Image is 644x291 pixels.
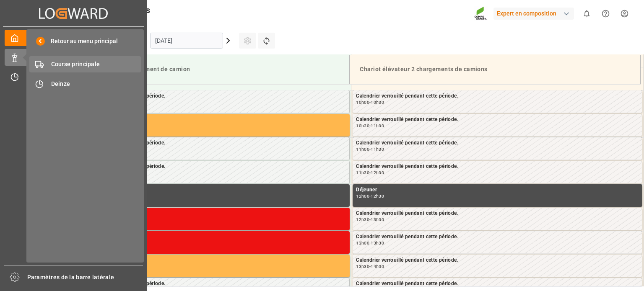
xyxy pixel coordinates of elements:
font: Calendrier verrouillé pendant cette période. [356,93,458,99]
font: 13h30 [356,264,369,269]
font: 10h30 [356,123,369,129]
font: 13h00 [371,217,384,222]
button: Expert en composition [493,5,577,21]
font: 11h00 [356,147,369,152]
font: - [369,170,371,175]
font: - [369,123,371,129]
font: 12h00 [371,170,384,175]
font: Chariot élévateur 2 chargements de camions [360,66,488,72]
font: - [369,240,371,246]
font: 12h30 [356,217,369,222]
font: 10h00 [356,100,369,105]
font: 14h00 [371,264,384,269]
font: - [369,217,371,222]
font: Calendrier verrouillé pendant cette période. [356,163,458,169]
font: Calendrier verrouillé pendant cette période. [356,210,458,216]
font: - [369,264,371,269]
font: Paramètres de la barre latérale [27,274,114,281]
font: Déjeuner [356,187,377,193]
img: Screenshot%202023-09-29%20at%2010.02.21.png_1712312052.png [474,6,488,21]
font: 13h00 [356,240,369,246]
a: Mon cockpit [5,30,142,46]
font: - [369,193,371,199]
font: Course principale [51,61,100,67]
font: 12h30 [371,193,384,199]
font: 11h00 [371,123,384,129]
font: Calendrier verrouillé pendant cette période. [356,257,458,263]
a: Deinze [29,75,141,92]
font: Retour au menu principal [51,38,118,44]
font: Calendrier verrouillé pendant cette période. [356,140,458,146]
input: JJ.MM.AAAA [150,33,223,49]
font: Expert en composition [497,10,556,17]
button: Centre d'aide [596,4,615,23]
button: afficher 0 nouvelles notifications [577,4,596,23]
font: 11h30 [356,170,369,175]
font: Chariot élévateur 1 chargement de camion [69,66,190,72]
font: 13h30 [371,240,384,246]
a: Course principale [29,56,141,72]
font: 12h00 [356,193,369,199]
font: 11h30 [371,147,384,152]
font: - [369,147,371,152]
font: Deinze [51,80,70,87]
a: Gestion des créneaux horaires [5,69,142,85]
font: Calendrier verrouillé pendant cette période. [356,281,458,286]
font: - [369,100,371,105]
font: Calendrier verrouillé pendant cette période. [356,116,458,122]
font: Calendrier verrouillé pendant cette période. [356,234,458,239]
font: 10h30 [371,100,384,105]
